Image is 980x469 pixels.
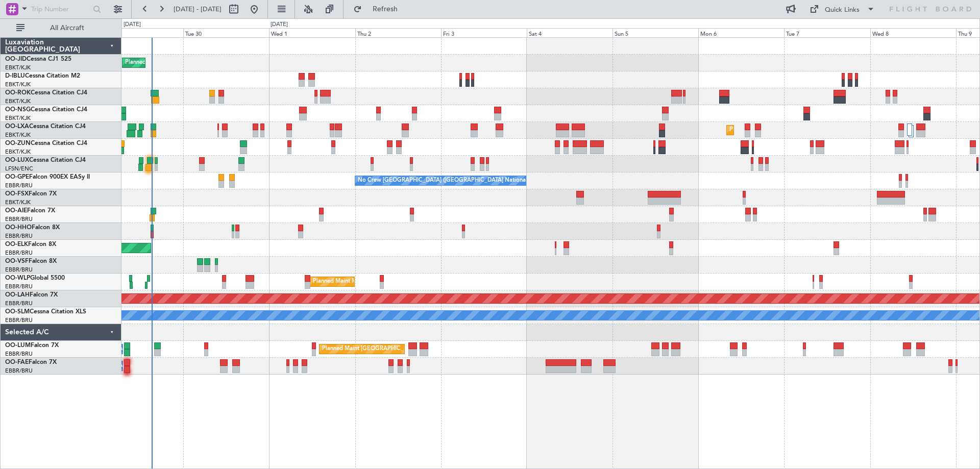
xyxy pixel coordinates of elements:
span: All Aircraft [27,24,108,32]
span: OO-LUX [5,157,29,163]
button: Quick Links [804,1,880,17]
span: OO-WLP [5,275,30,281]
a: EBBR/BRU [5,215,33,223]
div: Planned Maint [GEOGRAPHIC_DATA] ([GEOGRAPHIC_DATA] National) [322,341,507,357]
span: OO-LUM [5,342,31,349]
button: All Aircraft [11,20,111,36]
div: Thu 2 [355,28,441,37]
div: Planned Maint Kortrijk-[GEOGRAPHIC_DATA] [125,55,244,70]
div: Sun 5 [612,28,698,37]
a: OO-LAHFalcon 7X [5,292,58,298]
a: OO-HHOFalcon 8X [5,225,60,231]
div: Mon 6 [698,28,784,37]
a: OO-FSXFalcon 7X [5,191,57,197]
span: OO-LXA [5,124,29,130]
a: EBKT/KJK [5,199,31,206]
span: OO-FAE [5,359,29,365]
a: EBBR/BRU [5,249,33,257]
a: EBBR/BRU [5,266,33,274]
a: OO-AIEFalcon 7X [5,208,55,214]
a: EBBR/BRU [5,300,33,307]
a: OO-GPEFalcon 900EX EASy II [5,174,90,180]
a: D-IBLUCessna Citation M2 [5,73,80,79]
span: OO-ROK [5,90,31,96]
a: OO-LXACessna Citation CJ4 [5,124,86,130]
a: OO-WLPGlobal 5500 [5,275,65,281]
a: EBKT/KJK [5,131,31,139]
a: EBBR/BRU [5,283,33,290]
a: EBBR/BRU [5,182,33,189]
a: OO-NSGCessna Citation CJ4 [5,107,87,113]
a: OO-JIDCessna CJ1 525 [5,56,71,62]
span: OO-VSF [5,258,29,264]
a: OO-SLMCessna Citation XLS [5,309,86,315]
a: OO-LUMFalcon 7X [5,342,59,349]
span: OO-LAH [5,292,30,298]
div: [DATE] [124,20,141,29]
a: EBBR/BRU [5,367,33,375]
span: OO-GPE [5,174,29,180]
a: EBKT/KJK [5,81,31,88]
span: OO-JID [5,56,27,62]
span: OO-SLM [5,309,30,315]
span: D-IBLU [5,73,25,79]
div: Wed 8 [870,28,956,37]
a: OO-FAEFalcon 7X [5,359,57,365]
div: Mon 29 [97,28,183,37]
div: Tue 30 [183,28,269,37]
span: OO-ELK [5,241,28,248]
span: OO-FSX [5,191,29,197]
div: Wed 1 [269,28,355,37]
a: OO-ROKCessna Citation CJ4 [5,90,87,96]
span: Refresh [364,6,407,13]
input: Trip Number [31,2,90,17]
a: EBKT/KJK [5,114,31,122]
div: Fri 3 [441,28,527,37]
a: OO-ELKFalcon 8X [5,241,56,248]
a: EBBR/BRU [5,316,33,324]
div: [DATE] [271,20,288,29]
a: EBBR/BRU [5,232,33,240]
span: OO-NSG [5,107,31,113]
button: Refresh [349,1,410,17]
div: Sat 4 [527,28,612,37]
span: [DATE] - [DATE] [174,5,222,14]
span: OO-ZUN [5,140,31,146]
a: LFSN/ENC [5,165,33,172]
div: Quick Links [825,5,860,15]
div: No Crew [GEOGRAPHIC_DATA] ([GEOGRAPHIC_DATA] National) [358,173,529,188]
a: EBKT/KJK [5,148,31,156]
span: OO-AIE [5,208,27,214]
a: OO-VSFFalcon 8X [5,258,57,264]
div: Tue 7 [784,28,870,37]
a: EBKT/KJK [5,97,31,105]
a: EBKT/KJK [5,64,31,71]
div: Planned Maint Kortrijk-[GEOGRAPHIC_DATA] [729,122,848,138]
div: Planned Maint Milan (Linate) [313,274,386,289]
span: OO-HHO [5,225,32,231]
a: OO-LUXCessna Citation CJ4 [5,157,86,163]
a: OO-ZUNCessna Citation CJ4 [5,140,87,146]
a: EBBR/BRU [5,350,33,358]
